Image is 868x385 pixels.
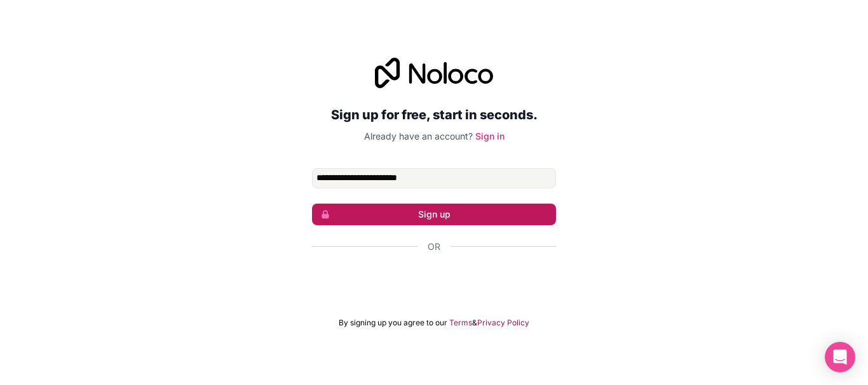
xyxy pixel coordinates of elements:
h2: Sign up for free, start in seconds. [312,103,556,126]
a: Sign in [475,131,505,141]
a: Terms [449,318,472,328]
button: Sign up [312,204,556,225]
input: Email address [312,168,556,188]
span: Or [428,240,440,253]
iframe: Bouton "Se connecter avec Google" [306,267,562,295]
a: Privacy Policy [477,318,529,328]
span: Already have an account? [364,131,473,141]
span: & [472,318,477,328]
div: Open Intercom Messenger [825,342,855,372]
span: By signing up you agree to our [339,318,447,328]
